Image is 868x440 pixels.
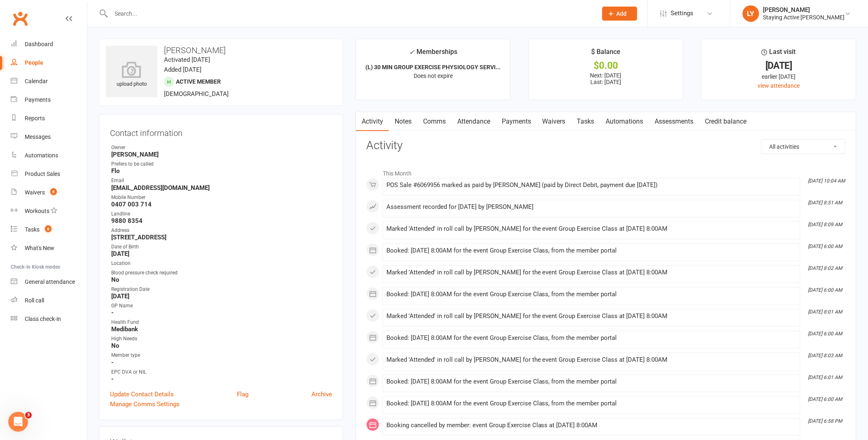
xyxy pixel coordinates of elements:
li: This Month [366,165,846,178]
div: Prefers to be called [111,160,332,168]
i: [DATE] 6:00 AM [808,396,842,402]
div: Marked 'Attended' in roll call by [PERSON_NAME] for the event Group Exercise Class at [DATE] 8:00AM [386,269,797,276]
div: Tasks [25,226,40,233]
div: Staying Active [PERSON_NAME] [763,14,845,21]
a: Messages [11,128,87,146]
div: Booked: [DATE] 8:00AM for the event Group Exercise Class, from the member portal [386,378,797,385]
span: [DEMOGRAPHIC_DATA] [164,90,229,98]
strong: No [111,276,332,283]
strong: [STREET_ADDRESS] [111,234,332,241]
a: Automations [11,146,87,165]
div: Calendar [25,78,48,84]
time: Added [DATE] [164,66,201,73]
div: Reports [25,115,45,122]
div: General attendance [25,279,75,285]
span: 6 [50,188,57,195]
strong: [DATE] [111,250,332,257]
div: POS Sale #6069956 marked as paid by [PERSON_NAME] (paid by Direct Debit, payment due [DATE]) [386,182,797,189]
i: [DATE] 6:00 AM [808,287,842,293]
a: What's New [11,239,87,257]
div: Dashboard [25,41,53,47]
strong: - [111,309,332,316]
a: Clubworx [10,8,30,29]
h3: Activity [366,139,846,152]
a: Credit balance [700,112,753,131]
div: GP Name [111,302,332,310]
div: Booked: [DATE] 8:00AM for the event Group Exercise Class, from the member portal [386,291,797,298]
a: Payments [11,91,87,109]
span: Settings [671,4,694,23]
a: Dashboard [11,35,87,54]
a: Update Contact Details [110,389,174,399]
a: Tasks 8 [11,220,87,239]
strong: 9880 8354 [111,217,332,225]
a: Workouts [11,202,87,220]
a: Reports [11,109,87,128]
strong: [PERSON_NAME] [111,151,332,158]
i: [DATE] 6:00 AM [808,331,842,337]
i: [DATE] 8:03 AM [808,353,842,358]
h3: Contact information [110,125,332,138]
iframe: Intercom live chat [8,412,28,432]
div: What's New [25,245,54,251]
a: Manage Comms Settings [110,399,180,409]
i: ✓ [409,48,414,56]
div: Product Sales [25,171,60,177]
div: [PERSON_NAME] [763,6,845,14]
i: [DATE] 8:51 AM [808,200,842,206]
a: Product Sales [11,165,87,183]
div: Health Fund [111,318,332,326]
div: Mobile Number [111,194,332,201]
a: Flag [237,389,248,399]
div: upload photo [106,61,157,89]
div: Booked: [DATE] 8:00AM for the event Group Exercise Class, from the member portal [386,400,797,407]
button: Add [602,7,637,21]
a: Tasks [571,112,600,131]
div: Registration Date [111,286,332,293]
input: Search... [109,8,592,19]
div: Assessment recorded for [DATE] by [PERSON_NAME] [386,204,797,211]
strong: (L) 30 MIN GROUP EXERCISE PHYSIOLOGY SERVI... [365,64,501,70]
i: [DATE] 8:01 AM [808,309,842,315]
a: Archive [311,389,332,399]
div: $0.00 [536,61,676,70]
div: EPC DVA or NIL [111,368,332,376]
a: Automations [600,112,649,131]
a: view attendance [758,82,800,89]
a: Waivers 6 [11,183,87,202]
a: Notes [389,112,417,131]
span: 8 [45,225,51,232]
div: Memberships [409,47,457,62]
i: [DATE] 6:01 AM [808,374,842,380]
div: Member type [111,351,332,359]
a: General attendance kiosk mode [11,273,87,291]
div: Workouts [25,208,49,214]
div: Messages [25,133,51,140]
div: Automations [25,152,58,159]
strong: Flo [111,167,332,175]
div: Booked: [DATE] 8:00AM for the event Group Exercise Class, from the member portal [386,335,797,342]
div: Owner [111,144,332,152]
a: Waivers [537,112,571,131]
div: Blood pressure check required [111,269,332,277]
h3: [PERSON_NAME] [106,46,336,55]
time: Activated [DATE] [164,56,210,63]
strong: [EMAIL_ADDRESS][DOMAIN_NAME] [111,184,332,192]
div: Booked: [DATE] 8:00AM for the event Group Exercise Class, from the member portal [386,247,797,254]
div: Date of Birth [111,243,332,251]
a: Activity [356,112,389,131]
div: Location [111,260,332,267]
strong: Medibank [111,325,332,333]
strong: No [111,342,332,349]
i: [DATE] 6:58 PM [808,418,842,424]
div: Roll call [25,297,44,304]
a: People [11,54,87,72]
strong: [DATE] [111,293,332,300]
div: Address [111,227,332,234]
span: 3 [25,412,32,419]
i: [DATE] 10:04 AM [808,178,845,184]
a: Attendance [452,112,496,131]
i: [DATE] 6:00 AM [808,243,842,249]
div: Marked 'Attended' in roll call by [PERSON_NAME] for the event Group Exercise Class at [DATE] 8:00AM [386,313,797,320]
span: Active member [176,78,221,85]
